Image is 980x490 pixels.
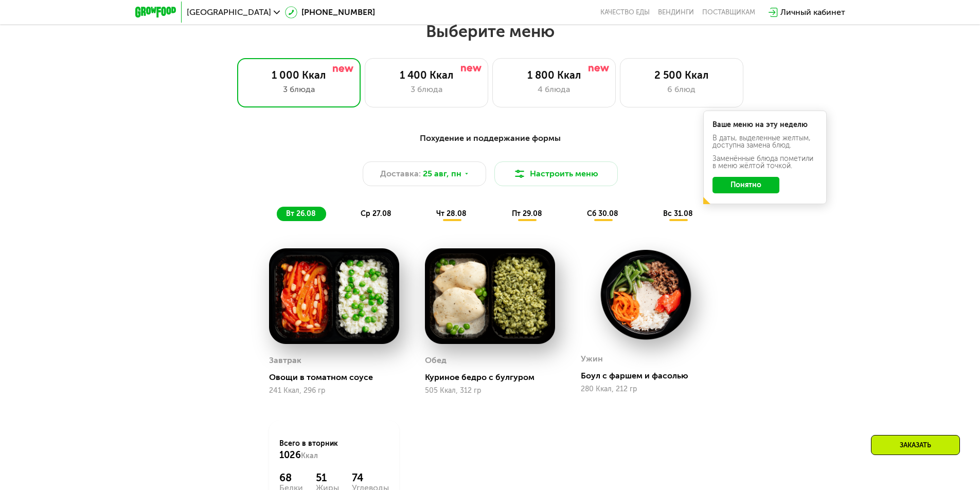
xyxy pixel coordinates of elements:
[712,135,817,149] div: В даты, выделенные желтым, доступна замена блюд.
[376,83,477,96] div: 3 блюда
[286,209,316,218] span: вт 26.08
[269,387,399,395] div: 241 Ккал, 296 гр
[301,451,318,460] span: Ккал
[780,6,845,19] div: Личный кабинет
[631,83,733,96] div: 6 блюд
[380,168,421,180] span: Доставка:
[425,372,563,383] div: Куриное бедро с булгуром
[712,121,817,129] div: Ваше меню на эту неделю
[503,83,605,96] div: 4 блюда
[436,209,467,218] span: чт 28.08
[269,372,407,383] div: Овощи в томатном соусе
[663,209,693,218] span: вс 31.08
[581,371,719,381] div: Боул с фаршем и фасолью
[712,177,779,193] button: Понятно
[503,69,605,81] div: 1 800 Ккал
[631,69,733,81] div: 2 500 Ккал
[285,6,375,19] a: [PHONE_NUMBER]
[512,209,542,218] span: пт 29.08
[425,387,555,395] div: 505 Ккал, 312 гр
[352,471,389,484] div: 74
[248,83,350,96] div: 3 блюда
[581,385,711,393] div: 280 Ккал, 212 гр
[600,8,650,16] a: Качество еды
[581,351,603,367] div: Ужин
[702,8,755,16] div: поставщикам
[376,69,477,81] div: 1 400 Ккал
[269,353,301,368] div: Завтрак
[279,449,301,461] span: 1026
[33,21,947,42] h2: Выберите меню
[279,471,303,484] div: 68
[187,8,271,16] span: [GEOGRAPHIC_DATA]
[361,209,391,218] span: ср 27.08
[423,168,461,180] span: 25 авг, пн
[316,471,339,484] div: 51
[587,209,618,218] span: сб 30.08
[658,8,694,16] a: Вендинги
[871,435,960,455] div: Заказать
[494,161,618,186] button: Настроить меню
[279,439,389,461] div: Всего в вторник
[248,69,350,81] div: 1 000 Ккал
[186,132,795,145] div: Похудение и поддержание формы
[712,155,817,170] div: Заменённые блюда пометили в меню жёлтой точкой.
[425,353,447,368] div: Обед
